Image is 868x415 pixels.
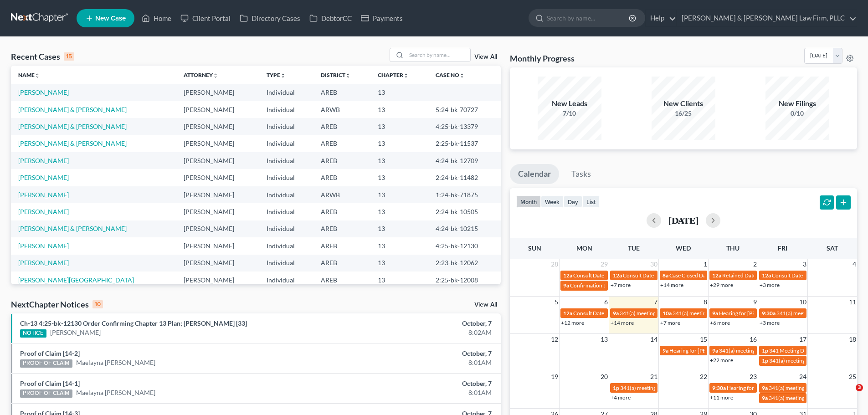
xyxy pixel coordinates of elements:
[428,203,501,220] td: 2:24-bk-10505
[699,334,708,345] span: 15
[428,169,501,186] td: 2:24-bk-11482
[370,118,428,135] td: 13
[550,259,559,270] span: 28
[760,282,780,288] a: +3 more
[18,157,69,164] a: [PERSON_NAME]
[663,272,668,279] span: 8a
[856,384,863,391] span: 3
[18,72,40,78] a: Nameunfold_more
[340,349,492,358] div: October, 7
[798,371,807,382] span: 24
[92,300,103,308] div: 10
[370,272,428,288] td: 13
[428,101,501,118] td: 5:24-bk-70727
[176,186,259,203] td: [PERSON_NAME]
[710,282,733,288] a: +29 more
[710,319,730,326] a: +6 more
[176,255,259,272] td: [PERSON_NAME]
[563,164,599,184] a: Tasks
[547,10,630,26] input: Search by name...
[259,237,313,254] td: Individual
[628,244,640,252] span: Tue
[345,73,351,78] i: unfold_more
[313,84,370,101] td: AREB
[436,72,465,78] a: Case Nounfold_more
[762,395,768,401] span: 9a
[428,237,501,254] td: 4:25-bk-12130
[95,15,126,22] span: New Case
[176,135,259,152] td: [PERSON_NAME]
[762,347,768,354] span: 1p
[235,10,305,26] a: Directory Cases
[340,379,492,388] div: October, 7
[727,384,798,391] span: Hearing for [PERSON_NAME]
[176,101,259,118] td: [PERSON_NAME]
[703,297,708,307] span: 8
[611,319,634,326] a: +14 more
[176,118,259,135] td: [PERSON_NAME]
[760,319,780,326] a: +3 more
[370,101,428,118] td: 13
[213,73,218,78] i: unfold_more
[18,139,127,147] a: [PERSON_NAME] & [PERSON_NAME]
[259,84,313,101] td: Individual
[259,255,313,272] td: Individual
[769,395,857,401] span: 341(a) meeting for [PERSON_NAME]
[765,109,829,118] div: 0/10
[712,310,718,317] span: 9a
[852,259,857,270] span: 4
[340,388,492,397] div: 8:01AM
[563,272,572,279] span: 12a
[176,169,259,186] td: [PERSON_NAME]
[20,349,80,357] a: Proof of Claim [14-2]
[370,203,428,220] td: 13
[313,118,370,135] td: AREB
[259,101,313,118] td: Individual
[668,215,699,225] h2: [DATE]
[722,272,863,279] span: Retained Date for [PERSON_NAME][GEOGRAPHIC_DATA]
[769,357,857,364] span: 341(a) meeting for [PERSON_NAME]
[663,347,668,354] span: 9a
[726,244,740,252] span: Thu
[20,359,72,368] div: PROOF OF CLAIM
[340,328,492,337] div: 8:02AM
[18,106,127,113] a: [PERSON_NAME] & [PERSON_NAME]
[827,244,838,252] span: Sat
[620,310,708,317] span: 341(a) meeting for [PERSON_NAME]
[356,10,407,26] a: Payments
[20,329,46,338] div: NOTICE
[403,73,409,78] i: unfold_more
[313,203,370,220] td: AREB
[798,297,807,307] span: 10
[554,297,559,307] span: 5
[652,98,715,109] div: New Clients
[18,123,127,130] a: [PERSON_NAME] & [PERSON_NAME]
[370,237,428,254] td: 13
[76,388,155,397] a: Maelayna [PERSON_NAME]
[20,379,80,387] a: Proof of Claim [14-1]
[313,169,370,186] td: AREB
[603,297,609,307] span: 6
[280,73,286,78] i: unfold_more
[710,357,733,364] a: +22 more
[600,259,609,270] span: 29
[848,371,857,382] span: 25
[772,272,855,279] span: Consult Date for [PERSON_NAME]
[752,259,758,270] span: 2
[340,319,492,328] div: October, 7
[613,310,619,317] span: 9a
[370,255,428,272] td: 13
[798,334,807,345] span: 17
[176,152,259,169] td: [PERSON_NAME]
[428,118,501,135] td: 4:25-bk-13379
[313,237,370,254] td: AREB
[538,98,601,109] div: New Leads
[428,255,501,272] td: 2:23-bk-12062
[184,72,218,78] a: Attorneyunfold_more
[563,310,572,317] span: 12a
[137,10,176,26] a: Home
[340,358,492,367] div: 8:01AM
[613,272,622,279] span: 12a
[20,319,247,327] a: Ch-13 4:25-bk-12130 Order Confirming Chapter 13 Plan; [PERSON_NAME] [33]
[762,384,768,391] span: 9a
